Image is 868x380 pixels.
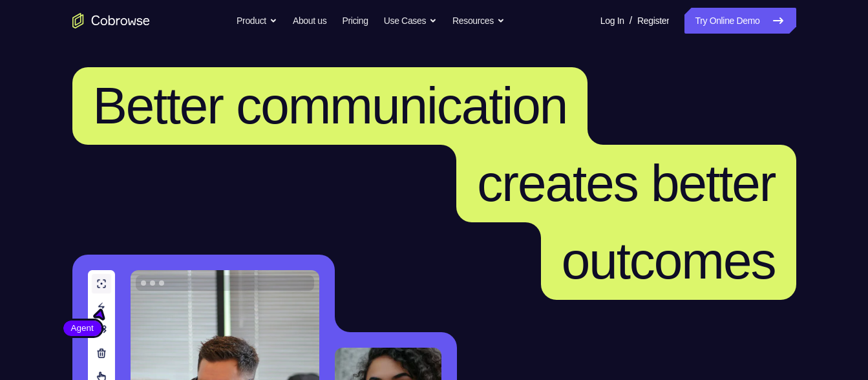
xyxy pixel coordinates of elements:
[237,8,277,34] button: Product
[477,154,775,212] span: creates better
[684,8,796,34] a: Try Online Demo
[342,8,368,34] a: Pricing
[93,77,567,134] span: Better communication
[293,8,326,34] a: About us
[562,232,776,290] span: outcomes
[637,8,669,34] a: Register
[600,8,624,34] a: Log In
[630,13,632,28] span: /
[63,322,101,335] span: Agent
[452,8,505,34] button: Resources
[72,13,150,28] a: Go to the home page
[384,8,437,34] button: Use Cases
